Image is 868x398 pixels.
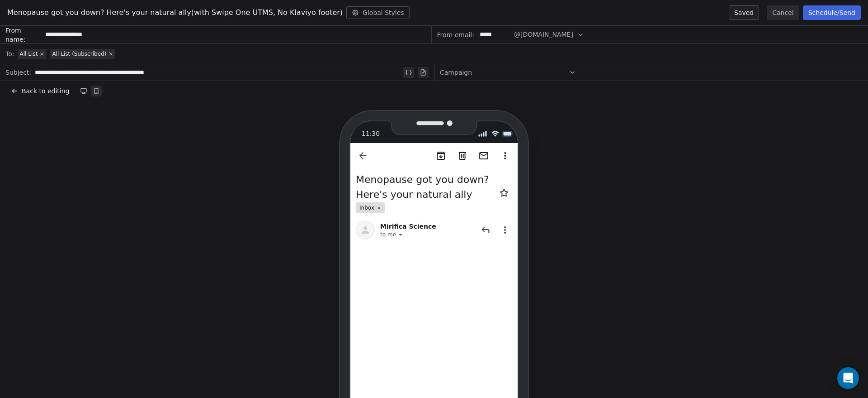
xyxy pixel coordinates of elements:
[346,6,410,19] button: Global Styles
[52,50,106,58] span: All List (Subscribed)
[9,85,71,97] button: Back to editing
[380,222,436,231] span: Mirifica Science
[22,86,69,96] span: Back to editing
[514,30,573,39] span: @[DOMAIN_NAME]
[837,367,859,389] div: Open Intercom Messenger
[7,7,343,18] span: Menopause got you down? Here's your natural ally(with Swipe One UTMS, No Klaviyo footer)
[5,26,42,44] span: From name:
[440,68,472,77] span: Campaign
[729,5,759,20] button: Saved
[380,231,396,238] span: to me
[437,30,474,39] span: From email:
[803,5,861,20] button: Schedule/Send
[5,68,31,80] span: Subject:
[362,129,380,139] span: 11:30
[19,50,38,58] span: All List
[356,174,489,200] span: Menopause got you down? Here's your natural ally
[5,49,14,58] span: To:
[767,5,799,20] button: Cancel
[359,204,374,211] span: Inbox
